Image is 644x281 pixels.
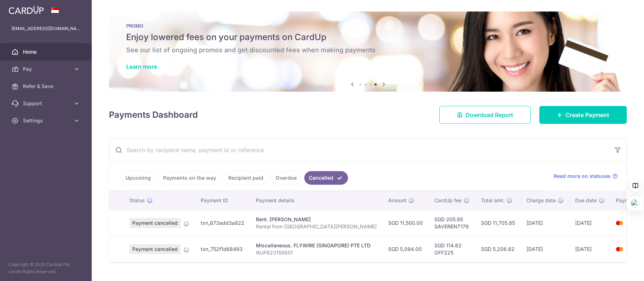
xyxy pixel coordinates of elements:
[475,210,521,236] td: SGD 11,705.85
[126,23,610,29] p: PROMO
[9,6,44,14] img: CardUp
[256,249,377,256] p: WJP623159651
[195,191,250,210] th: Payment ID
[23,83,70,90] span: Refer & Save
[129,218,181,228] span: Payment cancelled
[521,236,569,262] td: [DATE]
[195,236,250,262] td: txn_752f1d68493
[224,171,268,185] a: Recipient paid
[256,242,377,249] div: Miscellaneous. FLYWIRE (SINGAPORE) PTE LTD
[271,171,301,185] a: Overdue
[554,173,611,180] span: Read more on statuses
[23,66,70,73] span: Pay
[466,111,513,119] span: Download Report
[569,210,610,236] td: [DATE]
[23,117,70,124] span: Settings
[429,210,475,236] td: SGD 205.85 SAVERENT179
[612,245,627,253] img: Bank Card
[429,236,475,262] td: SGD 114.62 OFF225
[382,236,429,262] td: SGD 5,094.00
[129,197,145,204] span: Status
[612,219,627,227] img: Bank Card
[23,100,70,107] span: Support
[250,191,382,210] th: Payment details
[109,108,198,121] h4: Payments Dashboard
[569,236,610,262] td: [DATE]
[304,171,348,185] a: Cancelled
[129,244,181,254] span: Payment cancelled
[388,197,406,204] span: Amount
[439,106,531,124] a: Download Report
[109,11,627,92] img: Latest Promos banner
[575,197,597,204] span: Due date
[481,197,505,204] span: Total amt.
[126,32,610,43] h5: Enjoy lowered fees on your payments on CardUp
[598,260,637,277] iframe: Opens a widget where you can find more information
[434,197,462,204] span: CardUp fee
[521,210,569,236] td: [DATE]
[126,63,157,70] a: Learn more
[475,236,521,262] td: SGD 5,208.62
[566,111,609,119] span: Create Payment
[256,223,377,230] p: Rental from [GEOGRAPHIC_DATA][PERSON_NAME]
[158,171,221,185] a: Payments on the way
[126,46,610,54] h6: See our list of ongoing promos and get discounted fees when making payments
[526,197,556,204] span: Charge date
[195,210,250,236] td: txn_673add3a822
[23,48,70,55] span: Home
[256,216,377,223] div: Rent. [PERSON_NAME]
[539,106,627,124] a: Create Payment
[11,25,80,32] p: [EMAIL_ADDRESS][DOMAIN_NAME]
[554,173,618,180] a: Read more on statuses
[121,171,156,185] a: Upcoming
[109,139,609,161] input: Search by recipient name, payment id or reference
[382,210,429,236] td: SGD 11,500.00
